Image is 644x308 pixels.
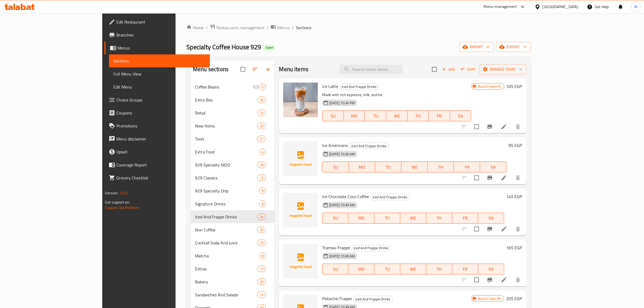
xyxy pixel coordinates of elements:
[351,265,372,273] span: MO
[116,162,206,168] span: Coverage Report
[259,84,266,90] div: items
[195,149,259,155] span: Extra Food
[484,66,522,73] span: Manage items
[322,162,349,172] button: SU
[401,162,428,172] button: WE
[459,42,494,52] button: import
[483,273,496,286] button: Branch-specific-item
[283,244,318,278] img: Tramsiu Frappe
[429,64,440,75] span: Select section
[370,194,409,200] span: Iced And Frappe Drinks
[253,84,259,90] svg: Inactive section
[402,214,424,222] span: WE
[191,197,275,210] div: Signature Drinks8
[259,84,266,90] span: 0
[322,213,348,224] button: SU
[191,275,275,288] div: Bakery20
[104,171,210,184] a: Grocery Checklist
[283,83,318,117] img: Ice Latte
[191,184,275,197] div: 929 Specialty Drip9
[292,24,294,31] li: /
[267,24,269,31] li: /
[388,112,405,120] span: WE
[325,163,346,171] span: SU
[259,149,266,155] div: items
[353,296,392,302] span: Iced And Frappe Drinks
[195,253,259,259] span: Matcha
[104,145,210,158] a: Upsell
[257,97,266,103] div: items
[109,67,210,80] a: Full Menu View
[501,277,507,283] a: Edit menu item
[116,32,206,38] span: Branches
[480,265,502,273] span: SA
[257,266,266,271] span: 11
[634,4,638,10] span: M
[195,123,257,129] div: New Items
[327,100,357,106] span: [DATE] 10:34 PM
[262,63,275,76] button: Add section
[322,91,471,98] p: Made with rich espresso, milk, and ice
[195,97,257,103] span: Extra Bev
[464,44,490,50] span: import
[259,149,266,155] span: 4
[471,274,482,286] span: Select to update
[113,58,206,64] span: Sections
[191,288,275,301] div: Sandwiches And Salads12
[367,112,384,120] span: TU
[191,106,275,119] div: Retail23
[322,264,348,274] button: SU
[257,214,266,220] div: items
[410,112,427,120] span: TH
[195,240,257,246] span: Cocktail Soda And Juice
[426,213,452,224] button: TH
[483,222,496,235] button: Branch-specific-item
[452,213,478,224] button: FR
[402,265,424,273] span: WE
[191,236,275,249] div: Cocktail Soda And Juice15
[325,265,346,273] span: SU
[105,189,118,196] span: Version:
[500,44,527,50] span: export
[263,44,276,51] div: Open
[195,175,257,181] span: 929 Classics
[119,189,128,196] span: 1.0.0
[257,175,266,181] span: 12
[471,172,482,184] span: Select to update
[476,84,504,89] span: Branch specific
[386,110,408,121] button: WE
[428,162,454,172] button: TH
[351,163,373,171] span: MO
[195,266,257,272] span: Extras
[441,66,456,73] span: Add
[327,254,357,259] span: [DATE] 10:36 AM
[349,143,389,149] div: Iced And Frappe Drinks
[506,193,522,200] h6: 145 EGP
[104,119,210,132] a: Promotions
[501,226,507,232] a: Edit menu item
[483,171,496,184] button: Branch-specific-item
[195,214,257,220] div: Iced And Frappe Drinks
[501,175,507,181] a: Edit menu item
[353,296,393,302] div: Iced And Frappe Drinks
[257,278,266,285] div: items
[461,66,476,73] span: Sort
[279,65,308,73] h2: Menu items
[195,84,253,90] div: Coffee Beans
[471,121,482,132] span: Select to update
[374,213,400,224] button: TU
[351,245,391,251] span: Iced And Frappe Drinks
[257,123,266,129] span: 20
[186,41,261,53] span: Specialty Coffee House 929
[195,110,257,116] span: Retail
[480,162,506,172] button: SA
[454,265,476,273] span: FR
[511,120,524,133] button: delete
[257,110,266,116] div: items
[283,193,318,227] img: Ice Chocolate Coco Coffee
[454,214,476,222] span: FR
[377,265,398,273] span: TU
[259,201,266,207] div: items
[195,136,257,142] div: Tools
